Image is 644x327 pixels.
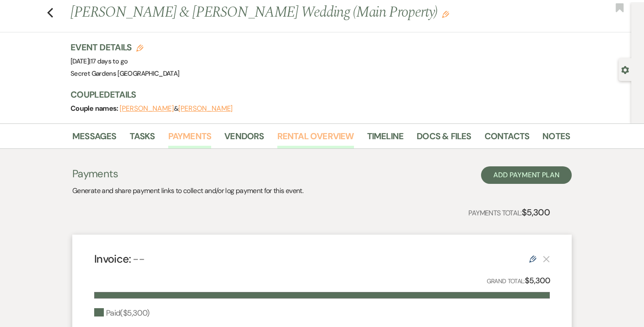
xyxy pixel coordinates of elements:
h4: Invoice: [94,251,145,267]
button: Add Payment Plan [481,166,572,184]
h3: Couple Details [71,88,561,101]
div: Paid ( $5,300 ) [94,307,149,319]
strong: $5,300 [525,275,550,286]
span: & [120,104,233,113]
button: [PERSON_NAME] [178,105,233,112]
p: Generate and share payment links to collect and/or log payment for this event. [72,185,303,197]
a: Notes [542,129,570,148]
p: Payments Total: [468,205,550,219]
a: Docs & Files [417,129,471,148]
h3: Payments [72,166,303,181]
a: Payments [168,129,212,148]
h3: Event Details [71,41,180,53]
strong: $5,300 [522,207,550,218]
a: Messages [72,129,117,148]
a: Timeline [367,129,404,148]
span: 17 days to go [91,57,128,66]
span: Secret Gardens [GEOGRAPHIC_DATA] [71,69,180,78]
button: This payment plan cannot be deleted because it contains links that have been paid through Weven’s... [543,255,550,263]
span: -- [133,252,145,266]
h1: [PERSON_NAME] & [PERSON_NAME] Wedding (Main Property) [71,2,463,23]
p: Grand Total: [487,274,550,287]
a: Tasks [130,129,155,148]
a: Contacts [485,129,530,148]
button: Open lead details [621,65,629,74]
span: | [89,57,127,66]
button: Edit [442,10,449,18]
span: [DATE] [71,57,127,66]
a: Rental Overview [277,129,354,148]
span: Couple names: [71,104,120,113]
a: Vendors [224,129,264,148]
button: [PERSON_NAME] [120,105,174,112]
